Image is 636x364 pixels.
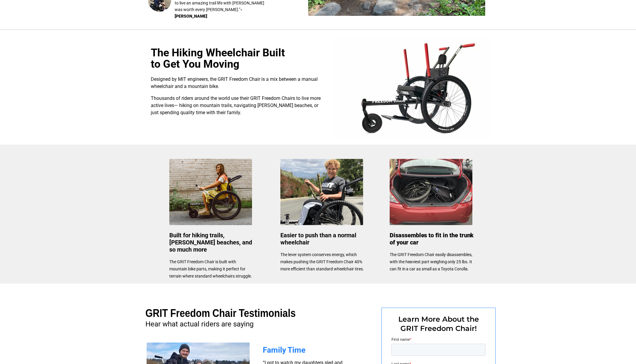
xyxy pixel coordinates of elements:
span: GRIT Freedom Chair Testimonials [145,307,296,319]
span: Family Time [263,346,305,354]
span: Learn More About the GRIT Freedom Chair! [398,315,479,333]
span: Disassembles to fit in the trunk of your car [390,232,474,246]
span: The GRIT Freedom Chair is built with mountain bike parts, making it perfect for terrain where sta... [169,259,252,278]
span: Hear what actual riders are saying [145,320,254,328]
span: Easier to push than a normal wheelchair [280,232,356,246]
span: The GRIT Freedom Chair easily disassembles, with the heaviest part weighing only 25 lbs. It can f... [390,252,472,271]
span: The Hiking Wheelchair Built to Get You Moving [151,47,285,70]
span: Thousands of riders around the world use their GRIT Freedom Chairs to live more active lives— hik... [151,95,321,115]
span: Built for hiking trails, [PERSON_NAME] beaches, and so much more [169,232,252,253]
input: Get more information [21,144,73,155]
span: Designed by MIT engineers, the GRIT Freedom Chair is a mix between a manual wheelchair and a moun... [151,76,318,89]
span: The lever system conserves energy, which makes pushing the GRIT Freedom Chair 40% more efficient ... [280,252,364,271]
